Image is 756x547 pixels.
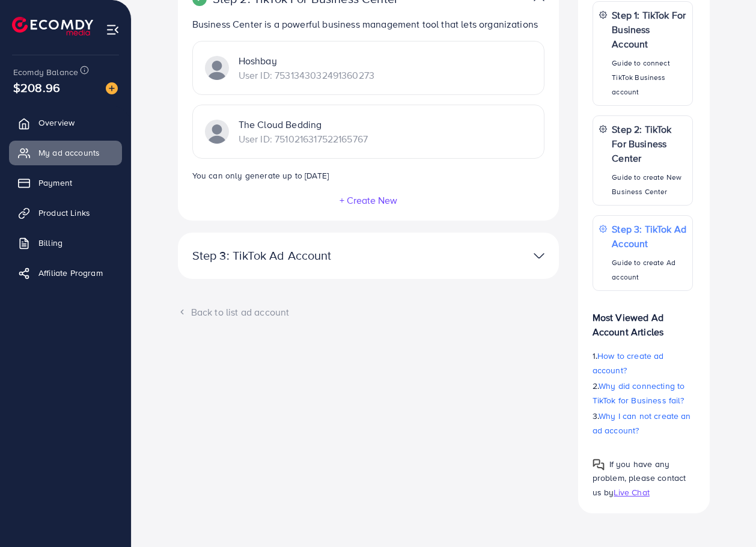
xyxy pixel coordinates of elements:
img: TikTok partner [205,120,229,144]
p: Most Viewed Ad Account Articles [593,301,694,339]
span: How to create ad account? [593,350,664,376]
small: You can only generate up to [DATE] [192,170,329,181]
p: Step 1: TikTok For Business Account [612,8,686,51]
span: Why I can not create an ad account? [593,410,691,436]
span: My ad accounts [38,147,100,159]
span: Product Links [38,207,90,219]
img: menu [106,23,120,37]
span: Affiliate Program [38,267,103,279]
span: Live Chat [614,486,649,498]
p: User ID: 7531343032491360273 [239,68,374,82]
span: Payment [38,177,72,189]
img: logo [12,17,93,35]
p: Guide to create Ad account [612,255,686,284]
span: Overview [38,117,75,129]
span: Billing [38,237,62,249]
a: My ad accounts [9,141,122,165]
span: Ecomdy Balance [13,66,78,78]
img: Popup guide [593,459,605,471]
p: 3. [593,409,694,438]
img: TikTok partner [534,247,544,264]
p: 2. [593,379,694,408]
div: Back to list ad account [178,305,559,319]
p: 1. [593,349,694,377]
a: Affiliate Program [9,261,122,285]
a: Overview [9,111,122,135]
p: Hoshbay [239,53,374,68]
p: Step 3: TikTok Ad Account [612,222,686,251]
button: + Create New [339,195,398,206]
a: Payment [9,171,122,195]
span: $208.96 [13,79,60,96]
a: Billing [9,231,122,255]
p: Step 2: TikTok For Business Center [612,122,686,165]
p: Step 3: TikTok Ad Account [192,248,421,263]
span: Why did connecting to TikTok for Business fail? [593,380,685,406]
p: The Cloud Bedding [239,117,368,132]
iframe: Chat [705,493,747,538]
p: User ID: 7510216317522165767 [239,132,368,146]
img: image [106,82,118,94]
img: TikTok partner [205,56,229,80]
p: Guide to create New Business Center [612,170,686,199]
p: Business Center is a powerful business management tool that lets organizations [192,17,544,31]
span: If you have any problem, please contact us by [593,458,686,498]
p: Guide to connect TikTok Business account [612,56,686,99]
a: Product Links [9,201,122,225]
